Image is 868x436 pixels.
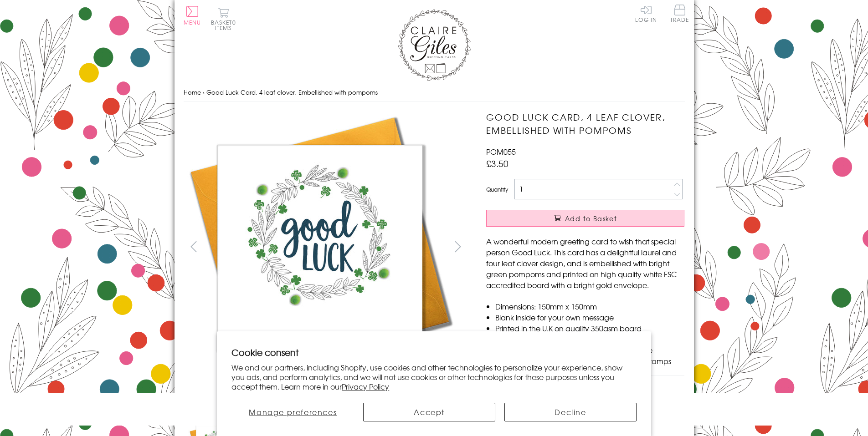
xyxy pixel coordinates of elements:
span: Manage preferences [249,406,337,417]
label: Quantity [486,185,508,193]
a: Log In [635,5,657,22]
button: Menu [184,6,201,25]
button: Add to Basket [486,210,684,227]
span: POM055 [486,146,516,157]
li: Printed in the U.K on quality 350gsm board [495,323,684,334]
p: A wonderful modern greeting card to wish that special person Good Luck. This card has a delightfu... [486,236,684,290]
span: £3.50 [486,157,508,170]
button: prev [184,236,204,257]
img: Good Luck Card, 4 leaf clover, Embellished with pompoms [468,111,741,384]
button: Basket0 items [211,7,236,30]
span: Good Luck Card, 4 leaf clover, Embellished with pompoms [206,88,378,96]
span: 0 items [215,18,236,32]
h1: Good Luck Card, 4 leaf clover, Embellished with pompoms [486,111,684,137]
button: next [447,236,468,257]
h2: Cookie consent [231,346,637,359]
nav: breadcrumbs [184,83,685,102]
a: Home [184,88,201,96]
p: We and our partners, including Shopify, use cookies and other technologies to personalize your ex... [231,363,637,391]
span: › [203,88,205,96]
span: Add to Basket [565,214,617,223]
li: Blank inside for your own message [495,312,684,323]
li: Dimensions: 150mm x 150mm [495,301,684,312]
a: Privacy Policy [342,381,389,392]
a: Trade [670,5,689,24]
button: Manage preferences [231,403,354,421]
button: Decline [504,403,637,421]
img: Claire Giles Greetings Cards [398,9,471,81]
span: Trade [670,5,689,22]
span: Menu [184,18,201,26]
img: Good Luck Card, 4 leaf clover, Embellished with pompoms [183,111,457,384]
button: Accept [363,403,495,421]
